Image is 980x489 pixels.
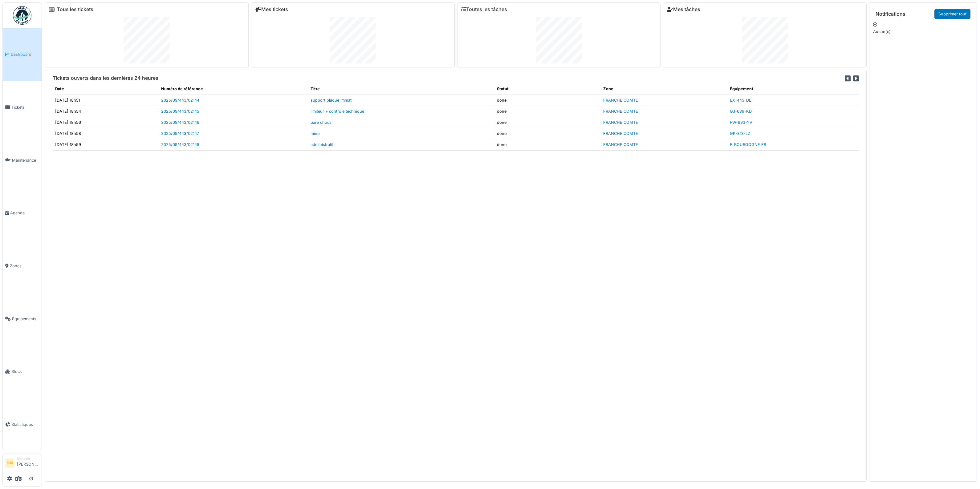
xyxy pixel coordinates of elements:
[494,83,600,95] th: Statut
[667,6,700,12] a: Mes tâches
[53,128,159,139] td: [DATE] 18h58
[3,28,42,81] a: Dashboard
[3,292,42,345] a: Équipements
[730,142,766,147] a: F_BOURGOGNE FR
[161,142,199,147] a: 2025/09/443/02148
[10,263,39,269] span: Zones
[3,81,42,134] a: Tickets
[255,6,288,12] a: Mes tickets
[730,98,751,103] a: EX-445-DE
[3,187,42,240] a: Agenda
[461,6,507,12] a: Toutes les tâches
[53,95,159,106] td: [DATE] 18h51
[3,240,42,293] a: Zones
[601,83,727,95] th: Zone
[603,131,638,136] a: FRANCHE COMTE
[730,120,752,125] a: FW-893-YV
[934,9,970,19] a: Supprimer tout
[10,210,39,216] span: Agenda
[53,83,159,95] th: Date
[603,120,638,125] a: FRANCHE COMTE
[873,29,973,34] p: Aucun(e)
[730,109,752,114] a: GJ-639-KD
[3,345,42,398] a: Stock
[159,83,308,95] th: Numéro de référence
[161,98,199,103] a: 2025/09/443/02144
[3,398,42,451] a: Statistiques
[161,120,199,125] a: 2025/09/443/02146
[603,142,638,147] a: FRANCHE COMTE
[311,142,334,147] a: administratif
[603,109,638,114] a: FRANCHE COMTE
[11,369,39,374] span: Stock
[11,51,39,57] span: Dashboard
[311,98,352,103] a: support plaque immat
[5,456,39,471] a: SM Manager[PERSON_NAME]
[311,131,319,136] a: mine
[53,117,159,128] td: [DATE] 18h56
[17,456,39,461] div: Manager
[311,109,364,114] a: limiteur + contrôle technique
[494,128,600,139] td: done
[161,131,199,136] a: 2025/09/443/02147
[12,316,39,322] span: Équipements
[311,120,331,125] a: pare chocs
[308,83,495,95] th: Titre
[11,422,39,427] span: Statistiques
[53,139,159,150] td: [DATE] 18h59
[5,459,14,468] li: SM
[3,134,42,187] a: Maintenance
[494,95,600,106] td: done
[12,157,39,163] span: Maintenance
[494,117,600,128] td: done
[17,456,39,470] li: [PERSON_NAME]
[494,139,600,150] td: done
[727,83,859,95] th: Équipement
[13,6,31,25] img: Badge_color-CXgf-gQk.svg
[53,106,159,117] td: [DATE] 18h54
[494,106,600,117] td: done
[161,109,199,114] a: 2025/09/443/02145
[57,6,93,12] a: Tous les tickets
[11,104,39,110] span: Tickets
[730,131,750,136] a: GK-813-LZ
[876,11,905,17] h6: Notifications
[53,75,158,81] h6: Tickets ouverts dans les dernières 24 heures
[603,98,638,103] a: FRANCHE COMTE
